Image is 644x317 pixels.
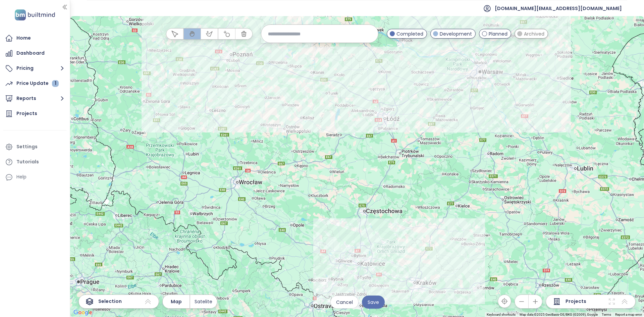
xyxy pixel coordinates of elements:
[368,299,379,306] span: Save
[3,140,66,154] a: Settings
[195,298,212,305] span: Satelite
[330,296,359,309] button: Cancel
[171,298,182,305] span: Map
[72,308,94,317] a: Open this area in Google Maps (opens a new window)
[16,173,26,181] div: Help
[3,92,66,105] button: Reports
[602,313,611,316] a: Terms (opens in new tab)
[16,79,59,88] div: Price Update
[16,143,38,151] div: Settings
[362,296,385,309] button: Save
[3,107,66,120] a: Projects
[524,30,544,38] span: Archived
[3,62,66,75] button: Pricing
[190,295,217,308] button: Satelite
[3,155,66,169] a: Tutorials
[566,298,586,306] span: Projects
[3,77,66,90] a: Price Update 1
[489,30,507,38] span: Planned
[3,170,66,184] div: Help
[336,299,353,306] span: Cancel
[487,312,516,317] button: Keyboard shortcuts
[3,47,66,60] a: Dashboard
[163,295,190,308] button: Map
[495,0,622,16] span: [DOMAIN_NAME][EMAIL_ADDRESS][DOMAIN_NAME]
[13,8,57,22] img: logo
[3,32,66,45] a: Home
[98,298,122,306] span: Selection
[16,49,45,57] div: Dashboard
[72,308,94,317] img: Google
[396,30,423,38] span: Completed
[16,34,31,42] div: Home
[52,80,59,87] div: 1
[520,313,598,316] span: Map data ©2025 GeoBasis-DE/BKG (©2009), Google
[16,109,37,118] div: Projects
[615,313,642,316] a: Report a map error
[440,30,472,38] span: Development
[16,158,39,166] div: Tutorials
